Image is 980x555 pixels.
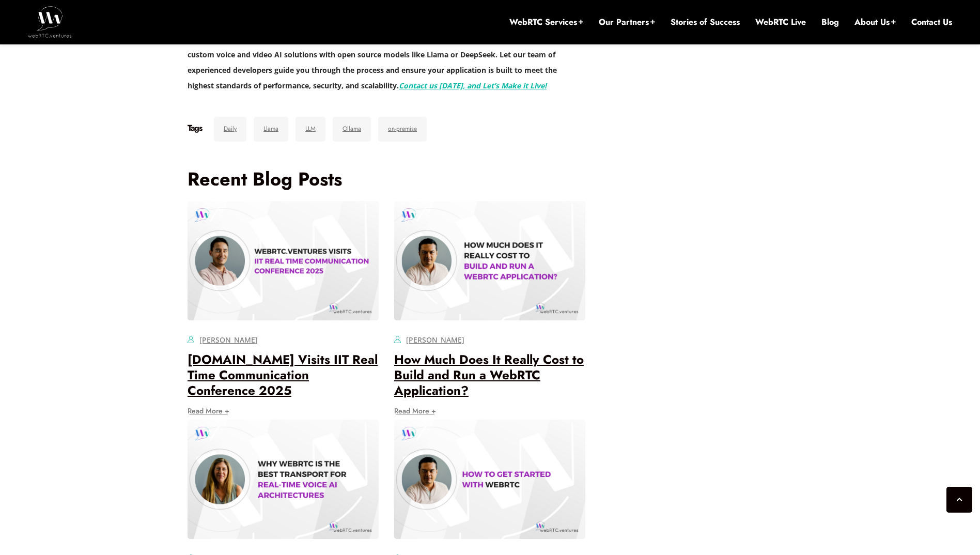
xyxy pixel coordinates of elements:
[394,350,584,399] a: How Much Does It Really Cost to Build and Run a WebRTC Application?
[333,117,371,142] a: Ollama
[254,117,288,142] a: Llama
[755,17,806,28] a: WebRTC Live
[509,17,583,28] a: WebRTC Services
[406,335,464,345] a: [PERSON_NAME]
[188,167,585,190] h3: Recent Blog Posts
[214,117,246,142] a: Daily
[911,17,952,28] a: Contact Us
[188,407,229,414] a: Read More +
[821,17,839,28] a: Blog
[394,407,436,414] a: Read More +
[599,17,655,28] a: Our Partners
[188,123,201,133] h6: Tags
[854,17,896,28] a: About Us
[295,117,325,142] a: LLM
[671,17,740,28] a: Stories of Success
[199,335,258,345] a: [PERSON_NAME]
[399,81,547,90] a: Contact us [DATE], and Let’s Make it Live!
[378,117,427,142] a: on-premise
[188,350,378,399] a: [DOMAIN_NAME] Visits IIT Real Time Communication Conference 2025
[28,6,72,37] img: WebRTC.ventures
